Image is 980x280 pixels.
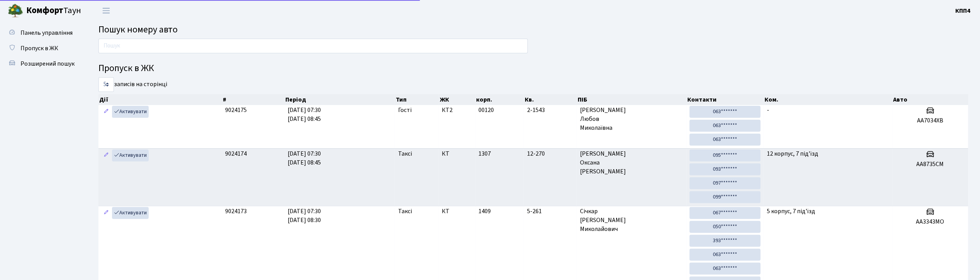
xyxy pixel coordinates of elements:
th: корп. [475,94,524,105]
span: 5 корпус, 7 під'їзд [767,207,815,216]
a: Активувати [112,106,149,118]
th: Період [285,94,395,105]
a: Розширений пошук [4,56,81,71]
a: Активувати [112,207,149,219]
span: [PERSON_NAME] Любов Миколаївна [580,106,683,132]
a: Активувати [112,149,149,161]
b: Комфорт [26,4,63,17]
span: 12-270 [527,149,574,158]
span: Пошук номеру авто [98,23,178,36]
span: 2-1543 [527,106,574,115]
th: Кв. [524,94,577,105]
span: 9024173 [225,207,247,216]
span: [DATE] 07:30 [DATE] 08:30 [288,207,321,224]
span: 00120 [478,106,494,114]
th: Авто [892,94,968,105]
span: Розширений пошук [20,59,75,68]
a: Редагувати [102,207,111,219]
span: 1409 [478,207,491,216]
input: Пошук [98,39,528,53]
th: Дії [98,94,222,105]
select: записів на сторінці [98,77,114,92]
a: Пропуск в ЖК [4,41,81,56]
span: 9024174 [225,149,247,158]
a: Редагувати [102,106,111,118]
th: Тип [395,94,439,105]
span: Таксі [398,149,412,158]
span: 1307 [478,149,491,158]
span: Пропуск в ЖК [20,44,58,53]
img: logo.png [8,3,23,19]
span: Січкар [PERSON_NAME] Миколайович [580,207,683,234]
th: Ком. [764,94,892,105]
span: КТ2 [442,106,472,115]
span: 12 корпус, 7 під'їзд [767,149,818,158]
a: Панель управління [4,25,81,41]
h5: AA7034XB [895,117,965,124]
h5: АА8735СМ [895,161,965,168]
span: Гості [398,106,412,115]
span: 5-261 [527,207,574,216]
span: КТ [442,149,472,158]
span: 9024175 [225,106,247,114]
span: КТ [442,207,472,216]
th: Контакти [687,94,764,105]
a: Редагувати [102,149,111,161]
span: Таун [26,4,81,17]
span: Таксі [398,207,412,216]
th: # [222,94,285,105]
th: ЖК [439,94,475,105]
b: КПП4 [956,7,971,15]
span: Панель управління [20,29,73,37]
th: ПІБ [577,94,687,105]
button: Переключити навігацію [97,4,116,17]
h5: АА3343МО [895,218,965,226]
span: - [767,106,769,114]
label: записів на сторінці [98,77,167,92]
span: [DATE] 07:30 [DATE] 08:45 [288,106,321,123]
a: КПП4 [956,6,971,15]
span: [PERSON_NAME] Оксана [PERSON_NAME] [580,149,683,176]
h4: Пропуск в ЖК [98,63,968,74]
span: [DATE] 07:30 [DATE] 08:45 [288,149,321,167]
